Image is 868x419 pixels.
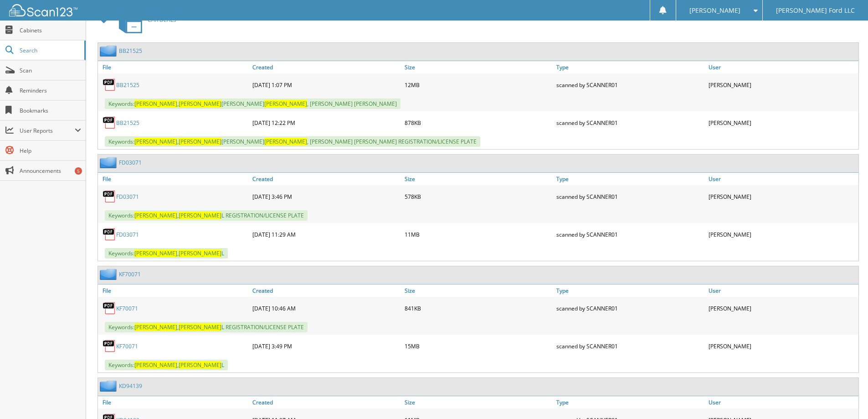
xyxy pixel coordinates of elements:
img: PDF.png [103,78,116,92]
span: Keywords: , [PERSON_NAME] , [PERSON_NAME] [PERSON_NAME] [105,98,401,109]
a: Size [402,61,555,73]
a: User [706,396,858,409]
span: User Reports [20,127,75,134]
a: BB21525 [116,81,139,89]
span: [PERSON_NAME] [134,212,177,219]
div: [DATE] 3:49 PM [250,337,402,355]
span: Search [20,47,80,54]
div: [DATE] 3:46 PM [250,187,402,206]
span: [PERSON_NAME] Ford LLC [776,8,855,13]
div: [PERSON_NAME] [706,225,858,243]
span: Announcements [20,167,81,175]
div: [DATE] 11:29 AM [250,225,402,243]
div: [PERSON_NAME] [706,187,858,206]
div: [PERSON_NAME] [706,299,858,317]
span: [PERSON_NAME] [179,249,221,257]
a: File [98,396,250,409]
img: PDF.png [103,116,116,129]
span: Keywords: , L REGISTRATION/LICENSE PLATE [105,210,308,221]
span: [PERSON_NAME] [179,100,221,108]
img: PDF.png [103,301,116,315]
a: BB21525 [119,47,142,55]
img: folder2.png [100,269,119,280]
a: Size [402,285,555,297]
a: File [98,285,250,297]
div: 15MB [402,337,555,355]
a: Created [250,396,402,409]
div: scanned by SCANNER01 [554,114,706,132]
a: User [706,61,858,73]
span: Keywords: , [PERSON_NAME] , [PERSON_NAME] [PERSON_NAME] REGISTRATION/LICENSE PLATE [105,136,480,147]
span: [PERSON_NAME] [179,361,221,369]
a: FD03071 [116,193,139,201]
img: PDF.png [103,228,116,241]
a: KD94139 [119,382,142,390]
img: folder2.png [100,157,119,168]
a: Created [250,285,402,297]
div: [PERSON_NAME] [706,337,858,355]
span: [PERSON_NAME] [689,8,740,13]
span: [PERSON_NAME] [134,361,177,369]
a: BB21525 [116,119,139,127]
span: Bookmarks [20,107,81,114]
span: Reminders [20,87,81,94]
div: 5 [75,167,82,175]
div: scanned by SCANNER01 [554,337,706,355]
div: [PERSON_NAME] [706,114,858,132]
span: Help [20,147,81,155]
div: [DATE] 1:07 PM [250,76,402,94]
span: [PERSON_NAME] [264,100,307,108]
span: [PERSON_NAME] [264,138,307,145]
a: KF70071 [116,305,138,312]
a: Size [402,396,555,409]
a: KF70071 [119,270,141,278]
div: scanned by SCANNER01 [554,187,706,206]
div: scanned by SCANNER01 [554,299,706,317]
div: 578KB [402,187,555,206]
a: Created [250,173,402,185]
a: FD03071 [116,231,139,238]
div: [DATE] 12:22 PM [250,114,402,132]
a: User [706,285,858,297]
span: [PERSON_NAME] [179,323,221,331]
div: scanned by SCANNER01 [554,225,706,243]
div: 11MB [402,225,555,243]
div: scanned by SCANNER01 [554,76,706,94]
a: File [98,173,250,185]
span: Cabinets [20,26,81,34]
img: PDF.png [103,339,116,353]
a: Type [554,173,706,185]
div: 878KB [402,114,555,132]
a: Created [250,61,402,73]
img: folder2.png [100,380,119,392]
div: 841KB [402,299,555,317]
a: KF70071 [116,342,138,350]
a: File [98,61,250,73]
a: Type [554,396,706,409]
a: Type [554,285,706,297]
img: scan123-logo-white.svg [9,4,77,16]
span: [PERSON_NAME] [134,100,177,108]
span: [PERSON_NAME] [134,138,177,145]
span: Keywords: , L [105,248,228,259]
div: [PERSON_NAME] [706,76,858,94]
span: Keywords: , L [105,360,228,370]
img: folder2.png [100,45,119,57]
div: [DATE] 10:46 AM [250,299,402,317]
a: Type [554,61,706,73]
a: FD03071 [119,159,142,166]
iframe: Chat Widget [822,375,868,419]
img: PDF.png [103,190,116,203]
a: Size [402,173,555,185]
div: 12MB [402,76,555,94]
span: [PERSON_NAME] [179,138,221,145]
a: User [706,173,858,185]
span: Scan [20,67,81,74]
span: [PERSON_NAME] [134,249,177,257]
span: [PERSON_NAME] [134,323,177,331]
span: [PERSON_NAME] [179,212,221,219]
span: Keywords: , L REGISTRATION/LICENSE PLATE [105,322,308,332]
